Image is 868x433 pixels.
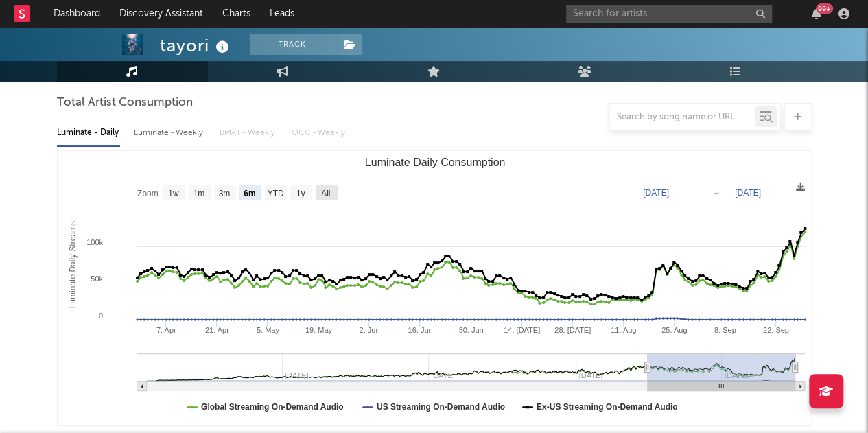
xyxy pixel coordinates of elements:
[296,189,305,198] text: 1y
[321,189,330,198] text: All
[137,189,159,198] text: Zoom
[504,326,540,334] text: 14. [DATE]
[57,121,120,145] div: Luminate - Daily
[193,189,204,198] text: 1m
[58,151,812,425] svg: Luminate Daily Consumption
[661,326,686,334] text: 25. Aug
[376,402,504,412] text: US Streaming On-Demand Audio
[408,326,432,334] text: 16. Jun
[218,189,230,198] text: 3m
[458,326,483,334] text: 30. Jun
[67,221,77,308] text: Luminate Daily Streams
[98,312,102,320] text: 0
[610,326,635,334] text: 11. Aug
[816,3,833,14] div: 99 +
[267,189,283,198] text: YTD
[610,112,755,123] input: Search by song name or URL
[359,326,379,334] text: 2. Jun
[554,326,591,334] text: 28. [DATE]
[156,326,176,334] text: 7. Apr
[735,188,761,198] text: [DATE]
[57,67,106,84] span: Music
[160,34,233,57] div: tayori
[244,189,255,198] text: 6m
[566,5,772,23] input: Search for artists
[201,402,344,412] text: Global Streaming On-Demand Audio
[305,326,332,334] text: 19. May
[204,326,228,334] text: 21. Apr
[812,8,821,19] button: 99+
[256,326,279,334] text: 5. May
[168,189,179,198] text: 1w
[643,188,669,198] text: [DATE]
[364,156,505,168] text: Luminate Daily Consumption
[91,274,103,283] text: 50k
[714,326,736,334] text: 8. Sep
[134,121,206,145] div: Luminate - Weekly
[762,326,788,334] text: 22. Sep
[536,402,677,412] text: Ex-US Streaming On-Demand Audio
[250,34,336,55] button: Track
[86,238,103,246] text: 100k
[57,95,193,111] span: Total Artist Consumption
[712,188,720,198] text: →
